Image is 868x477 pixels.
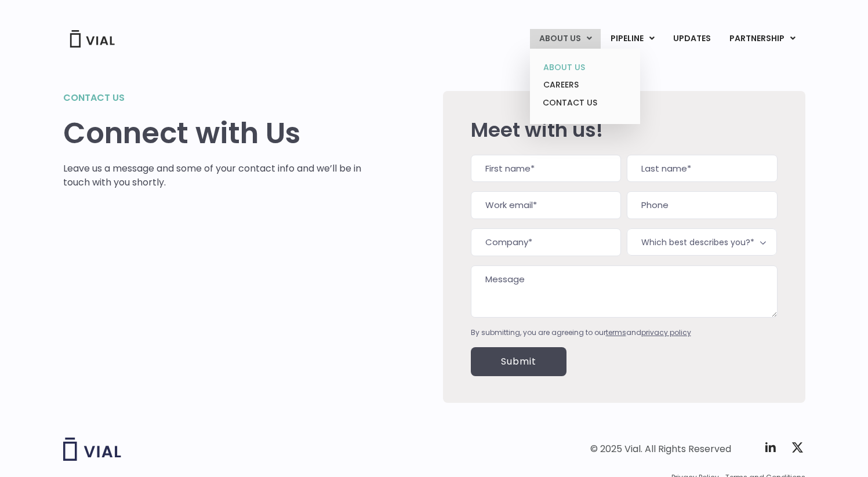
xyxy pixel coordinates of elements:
[627,228,777,256] span: Which best describes you?*
[530,29,601,49] a: ABOUT USMenu Toggle
[641,327,691,337] a: privacy policy
[534,94,635,112] a: CONTACT US
[627,191,777,219] input: Phone
[590,443,731,456] div: © 2025 Vial. All Rights Reserved
[471,119,778,141] h2: Meet with us!
[606,327,626,337] a: terms
[534,76,635,94] a: CAREERS
[63,438,121,461] img: Vial logo wih "Vial" spelled out
[471,228,621,256] input: Company*
[720,29,805,49] a: PARTNERSHIPMenu Toggle
[471,327,778,338] div: By submitting, you are agreeing to our and
[63,116,362,150] h1: Connect with Us
[471,155,621,183] input: First name*
[664,29,720,49] a: UPDATES
[63,91,362,105] h2: Contact us
[63,162,362,190] p: Leave us a message and some of your contact info and we’ll be in touch with you shortly.
[471,191,621,219] input: Work email*
[69,30,115,48] img: Vial Logo
[534,59,635,77] a: ABOUT US
[471,347,566,376] input: Submit
[627,155,777,183] input: Last name*
[601,29,663,49] a: PIPELINEMenu Toggle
